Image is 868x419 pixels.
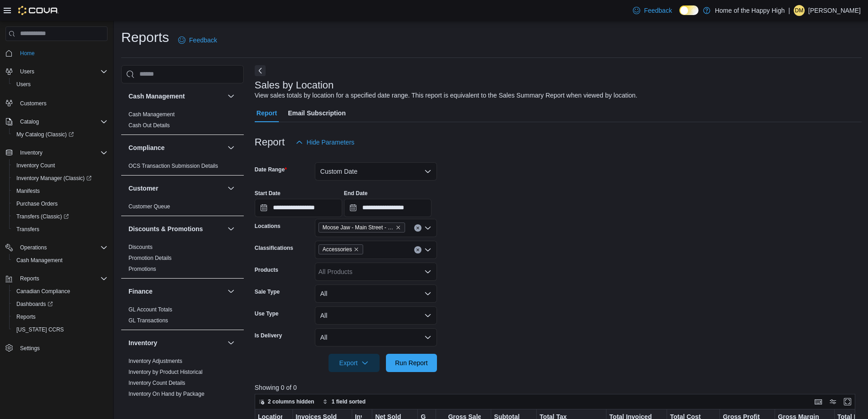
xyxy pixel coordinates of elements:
h1: Reports [121,28,169,47]
span: GL Account Totals [128,306,172,313]
button: Enter fullscreen [842,396,853,407]
span: Run Report [395,358,428,367]
span: Inventory [20,149,42,156]
div: Danielle Mercer [794,5,805,16]
button: Catalog [2,115,111,128]
a: Discounts [128,244,153,250]
span: Accessories [318,244,364,254]
label: Sale Type [255,288,280,295]
div: Compliance [121,160,244,175]
a: Inventory Manager (Classic) [13,173,95,184]
button: Hide Parameters [292,133,358,151]
span: Reports [16,273,108,284]
button: Finance [226,286,236,297]
span: My Catalog (Classic) [16,131,74,138]
a: Customer Queue [128,203,170,210]
span: Settings [16,342,108,354]
a: Settings [16,343,43,354]
button: Inventory [128,338,224,347]
button: Inventory [16,147,46,158]
a: Purchase Orders [13,198,62,209]
span: GL Transactions [128,317,168,324]
button: Reports [16,273,43,284]
span: DM [795,5,804,16]
button: Transfers [9,223,111,236]
span: Purchase Orders [16,200,58,207]
input: Press the down key to open a popover containing a calendar. [255,199,342,217]
span: Inventory Manager (Classic) [16,175,92,182]
img: Cova [18,6,59,15]
button: 1 field sorted [319,396,370,407]
span: OCS Transaction Submission Details [128,162,218,170]
a: Transfers (Classic) [13,211,72,222]
span: Catalog [16,116,108,127]
input: Dark Mode [679,5,699,15]
button: Inventory [226,337,236,348]
span: [US_STATE] CCRS [16,326,64,333]
h3: Discounts & Promotions [128,224,203,233]
button: Operations [2,241,111,254]
span: Feedback [644,6,672,15]
h3: Compliance [128,143,164,152]
div: Discounts & Promotions [121,242,244,278]
button: Compliance [226,142,236,153]
p: | [788,5,790,16]
a: Canadian Compliance [13,286,74,297]
span: 2 columns hidden [268,398,314,405]
button: All [315,306,437,325]
a: Manifests [13,186,43,197]
a: GL Account Totals [128,306,172,313]
h3: Cash Management [128,92,185,101]
button: Discounts & Promotions [226,223,236,234]
span: Home [16,47,108,59]
label: Start Date [255,190,281,197]
label: Products [255,266,278,274]
div: View sales totals by location for a specified date range. This report is equivalent to the Sales ... [255,91,637,100]
span: Catalog [20,118,39,125]
a: Dashboards [13,299,56,310]
nav: Complex example [5,43,108,378]
button: Open list of options [424,246,431,253]
span: Cash Out Details [128,122,170,129]
span: Users [16,81,31,88]
a: Inventory Adjustments [128,358,182,364]
a: Inventory Manager (Classic) [9,172,111,185]
a: OCS Transaction Submission Details [128,163,218,169]
button: Cash Management [226,91,236,102]
button: Custom Date [315,162,437,181]
h3: Inventory [128,338,157,347]
a: Users [13,79,34,90]
button: Purchase Orders [9,197,111,210]
p: Home of the Happy High [715,5,785,16]
div: Finance [121,304,244,330]
p: [PERSON_NAME] [808,5,861,16]
button: Compliance [128,143,224,152]
span: Inventory Count [16,162,55,169]
span: Operations [16,242,108,253]
span: Dashboards [16,300,53,308]
span: Report [257,104,277,122]
label: Locations [255,222,281,230]
span: Washington CCRS [13,324,108,335]
a: Reports [13,311,39,322]
button: Inventory Count [9,159,111,172]
h3: Customer [128,184,158,193]
a: [US_STATE] CCRS [13,324,67,335]
button: Users [9,78,111,91]
span: Customer Queue [128,203,170,210]
button: Remove Accessories from selection in this group [354,247,359,252]
button: Clear input [414,246,421,253]
a: Promotion Details [128,255,172,261]
a: Home [16,48,38,59]
span: Customers [16,97,108,109]
label: Is Delivery [255,332,282,339]
button: Finance [128,287,224,296]
span: Moose Jaw - Main Street - Fire & Flower [318,222,405,233]
a: Cash Management [128,111,175,118]
span: Reports [13,311,108,322]
span: 1 field sorted [332,398,366,405]
h3: Sales by Location [255,80,334,91]
button: Canadian Compliance [9,285,111,298]
span: Cash Management [128,111,175,118]
button: All [315,328,437,347]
